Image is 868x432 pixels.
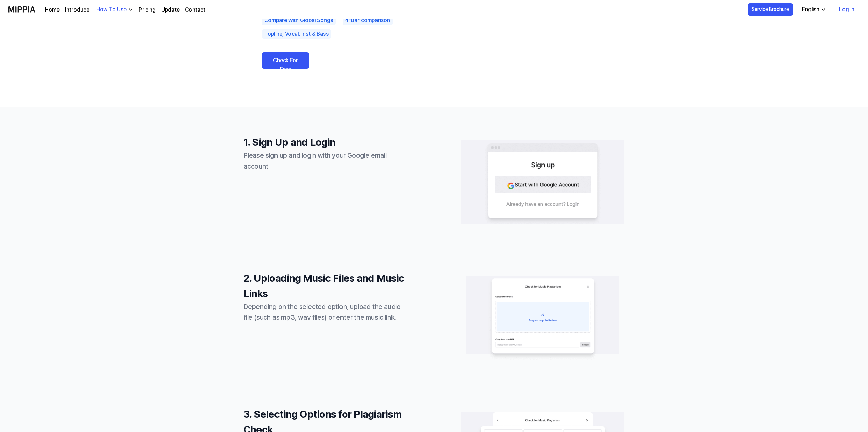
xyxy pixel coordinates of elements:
div: Please sign up and login with your Google email account [244,150,407,172]
img: step2 [461,276,624,361]
div: Depending on the selected option, upload the audio file (such as mp3, wav files) or enter the mus... [244,301,407,323]
a: Pricing [139,6,156,14]
a: Update [161,6,180,14]
div: Compare with Global Songs [262,16,336,25]
button: How To Use [95,0,133,19]
div: Topline, Vocal, Inst & Bass [262,29,331,39]
img: down [128,7,133,12]
h1: 1. Sign Up and Login [244,135,407,150]
div: How To Use [95,5,128,14]
div: 4-Bar comparison [343,16,393,25]
img: step1 [461,140,624,225]
a: Check For Free [262,52,309,69]
h1: 2. Uploading Music Files and Music Links [244,271,407,301]
a: Home [45,6,60,14]
div: English [801,5,821,14]
a: Contact [185,6,205,14]
a: Introduce [65,6,89,14]
button: Service Brochure [748,3,793,16]
button: English [797,3,830,16]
